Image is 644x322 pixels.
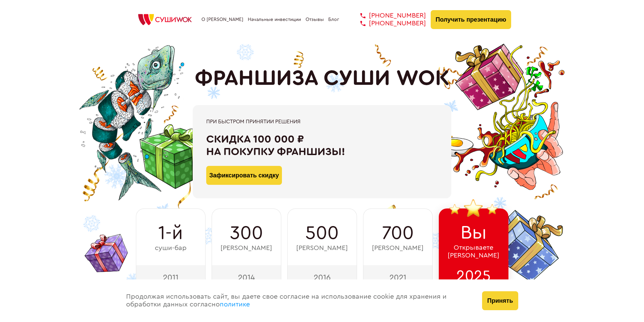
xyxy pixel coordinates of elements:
div: 2021 [363,265,433,290]
div: Продолжая использовать сайт, вы даете свое согласие на использование cookie для хранения и обрабо... [119,279,476,322]
span: 1-й [158,222,183,244]
span: 300 [230,222,263,244]
div: 2025 [439,265,508,290]
span: Вы [460,222,487,244]
button: Получить презентацию [431,10,511,29]
span: [PERSON_NAME] [372,244,424,252]
button: Зафиксировать скидку [206,166,282,185]
div: 2016 [287,265,357,290]
a: О [PERSON_NAME] [201,17,243,22]
span: суши-бар [155,244,187,252]
span: Открываете [PERSON_NAME] [448,244,499,259]
button: Принять [482,291,518,310]
a: Начальные инвестиции [248,17,301,22]
div: При быстром принятии решения [206,119,438,125]
a: [PHONE_NUMBER] [350,12,426,20]
span: [PERSON_NAME] [220,244,272,252]
a: Отзывы [306,17,324,22]
a: политике [220,301,250,308]
span: 500 [305,222,339,244]
div: 2014 [212,265,281,290]
a: Блог [328,17,339,22]
img: СУШИWOK [133,12,197,27]
a: [PHONE_NUMBER] [350,20,426,27]
span: [PERSON_NAME] [296,244,348,252]
span: 700 [382,222,414,244]
h1: ФРАНШИЗА СУШИ WOK [195,66,450,91]
div: Скидка 100 000 ₽ на покупку франшизы! [206,133,438,158]
div: 2011 [136,265,206,290]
